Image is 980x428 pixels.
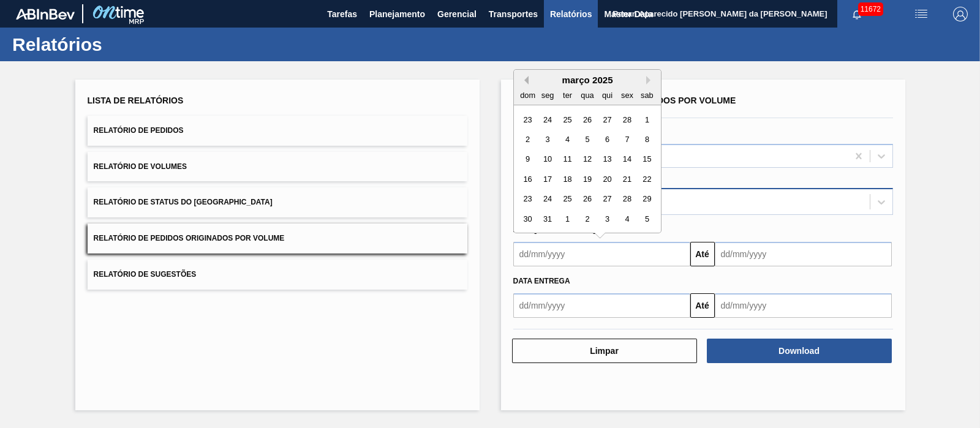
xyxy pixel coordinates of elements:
[520,76,529,84] button: Previous Month
[559,151,575,168] div: Choose terça-feira, 11 de março de 2025
[94,198,273,206] span: Relatório de Status do [GEOGRAPHIC_DATA]
[619,211,635,227] div: Choose sexta-feira, 4 de abril de 2025
[16,9,75,20] img: TNhmsLtSVTkK8tSr43FrP2fwEKptu5GPRR3wAAAABJRU5ErkJggg==
[94,162,187,171] span: Relatório de Volumes
[715,293,892,318] input: dd/mm/yyyy
[559,211,575,227] div: Choose terça-feira, 1 de abril de 2025
[88,187,467,217] button: Relatório de Status do [GEOGRAPHIC_DATA]
[598,151,615,168] div: Choose quinta-feira, 13 de março de 2025
[598,87,615,103] div: qui
[715,242,892,266] input: dd/mm/yyyy
[94,126,184,135] span: Relatório de Pedidos
[94,270,197,279] span: Relatório de Sugestões
[579,111,595,128] div: Choose quarta-feira, 26 de fevereiro de 2025
[539,191,556,208] div: Choose segunda-feira, 24 de março de 2025
[604,7,652,21] span: Master Data
[619,191,635,208] div: Choose sexta-feira, 28 de março de 2025
[437,7,477,21] span: Gerencial
[539,131,556,148] div: Choose segunda-feira, 3 de março de 2025
[327,7,357,21] span: Tarefas
[369,7,425,21] span: Planejamento
[579,171,595,187] div: Choose quarta-feira, 19 de março de 2025
[953,7,968,21] img: Logout
[619,131,635,148] div: Choose sexta-feira, 7 de março de 2025
[559,131,575,148] div: Choose terça-feira, 4 de março de 2025
[579,151,595,168] div: Choose quarta-feira, 12 de março de 2025
[489,7,538,21] span: Transportes
[598,211,615,227] div: Choose quinta-feira, 3 de abril de 2025
[88,96,184,105] span: Lista de Relatórios
[638,171,655,187] div: Choose sábado, 22 de março de 2025
[513,293,690,318] input: dd/mm/yyyy
[514,75,661,85] div: março 2025
[559,87,575,103] div: ter
[519,151,536,168] div: Choose domingo, 9 de março de 2025
[519,191,536,208] div: Choose domingo, 23 de março de 2025
[539,171,556,187] div: Choose segunda-feira, 17 de março de 2025
[518,110,657,229] div: month 2025-03
[598,171,615,187] div: Choose quinta-feira, 20 de março de 2025
[88,223,467,253] button: Relatório de Pedidos Originados por Volume
[598,131,615,148] div: Choose quinta-feira, 6 de março de 2025
[88,116,467,146] button: Relatório de Pedidos
[619,111,635,128] div: Choose sexta-feira, 28 de fevereiro de 2025
[638,211,655,227] div: Choose sábado, 5 de abril de 2025
[539,87,556,103] div: seg
[638,151,655,168] div: Choose sábado, 15 de março de 2025
[88,152,467,182] button: Relatório de Volumes
[858,2,883,16] span: 11672
[638,111,655,128] div: Choose sábado, 1 de março de 2025
[539,111,556,128] div: Choose segunda-feira, 24 de fevereiro de 2025
[519,171,536,187] div: Choose domingo, 16 de março de 2025
[539,151,556,168] div: Choose segunda-feira, 10 de março de 2025
[579,191,595,208] div: Choose quarta-feira, 26 de março de 2025
[690,242,715,266] button: Até
[707,339,892,363] button: Download
[513,277,570,285] span: Data entrega
[559,191,575,208] div: Choose terça-feira, 25 de março de 2025
[550,7,592,21] span: Relatórios
[837,6,876,23] button: Notificações
[512,339,697,363] button: Limpar
[619,171,635,187] div: Choose sexta-feira, 21 de março de 2025
[559,111,575,128] div: Choose terça-feira, 25 de fevereiro de 2025
[94,234,285,242] span: Relatório de Pedidos Originados por Volume
[646,76,655,84] button: Next Month
[690,293,715,318] button: Até
[579,131,595,148] div: Choose quarta-feira, 5 de março de 2025
[619,87,635,103] div: sex
[638,191,655,208] div: Choose sábado, 29 de março de 2025
[598,111,615,128] div: Choose quinta-feira, 27 de fevereiro de 2025
[638,87,655,103] div: sab
[519,111,536,128] div: Choose domingo, 23 de fevereiro de 2025
[519,131,536,148] div: Choose domingo, 2 de março de 2025
[539,211,556,227] div: Choose segunda-feira, 31 de março de 2025
[88,260,467,290] button: Relatório de Sugestões
[619,151,635,168] div: Choose sexta-feira, 14 de março de 2025
[12,37,230,51] h1: Relatórios
[559,171,575,187] div: Choose terça-feira, 18 de março de 2025
[579,211,595,227] div: Choose quarta-feira, 2 de abril de 2025
[579,87,595,103] div: qua
[519,211,536,227] div: Choose domingo, 30 de março de 2025
[914,7,929,21] img: userActions
[638,131,655,148] div: Choose sábado, 8 de março de 2025
[519,87,536,103] div: dom
[513,242,690,266] input: dd/mm/yyyy
[598,191,615,208] div: Choose quinta-feira, 27 de março de 2025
